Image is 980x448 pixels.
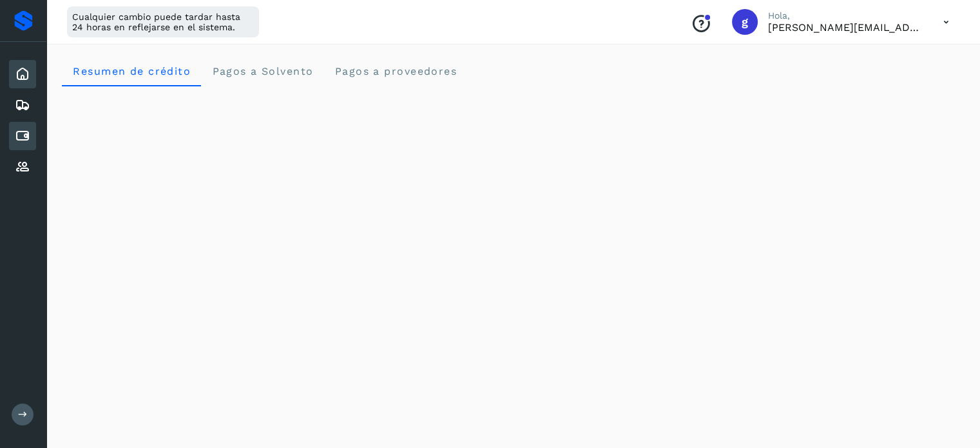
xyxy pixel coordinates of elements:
span: Pagos a proveedores [334,65,457,77]
div: Cualquier cambio puede tardar hasta 24 horas en reflejarse en el sistema. [67,6,259,37]
div: Inicio [9,60,36,88]
span: Pagos a Solvento [211,65,313,77]
p: guillermo.alvarado@nurib.com.mx [768,21,923,34]
p: Hola, [768,10,923,21]
div: Embarques [9,91,36,119]
div: Proveedores [9,153,36,181]
span: Resumen de crédito [72,65,191,77]
div: Cuentas por pagar [9,122,36,150]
